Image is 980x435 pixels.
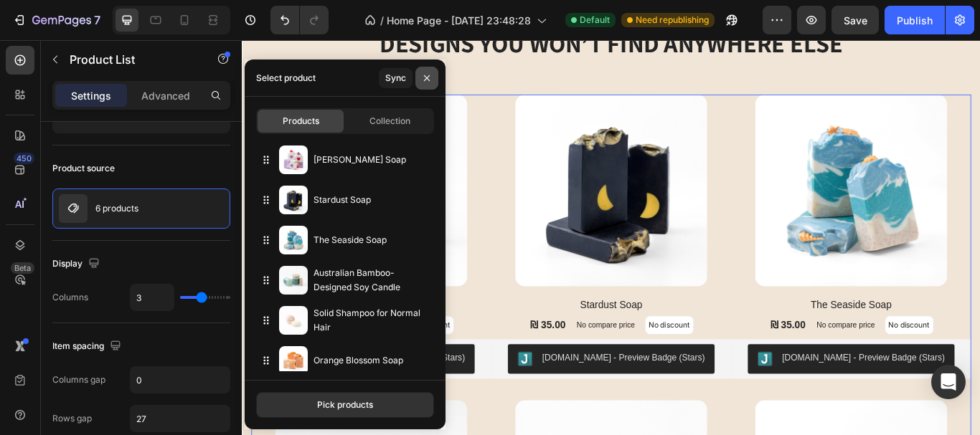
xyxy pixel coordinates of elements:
[387,13,531,28] span: Home Page - [DATE] 23:48:28
[314,193,428,207] p: Stardust Soap
[52,254,103,274] div: Display
[59,194,88,223] img: product feature img
[291,299,570,319] a: Stardust Soap
[310,355,552,389] button: Judge.me - Preview Badge (Stars)
[385,72,406,85] div: Sync
[580,14,610,27] span: Default
[70,363,260,378] div: [DOMAIN_NAME] - Preview Badge (Stars)
[71,88,111,103] p: Settings
[131,285,174,310] input: Auto
[52,412,92,425] div: Rows gap
[350,363,540,378] div: [DOMAIN_NAME] - Preview Badge (Stars)
[590,355,831,389] button: Judge.me - Preview Badge (Stars)
[931,365,966,399] div: Open Intercom Messenger
[317,398,373,411] div: Pick products
[283,115,319,128] span: Products
[52,291,88,304] div: Columns
[598,64,822,287] a: The Seaside Soap
[14,153,34,164] div: 450
[110,328,179,337] p: No compare price
[70,51,192,68] p: Product List
[52,337,124,356] div: Item spacing
[279,266,308,295] img: collections
[29,44,83,57] div: Product List
[601,363,618,381] img: Judgeme.png
[242,40,980,435] iframe: Design area
[630,363,820,378] div: [DOMAIN_NAME] - Preview Badge (Stars)
[39,64,263,287] a: Lovey Dovey Soap
[379,68,413,88] button: Sync
[94,11,100,29] p: 7
[42,363,59,381] img: Judgeme.png
[256,72,316,85] div: Select product
[11,299,291,319] a: [PERSON_NAME] Soap
[11,262,34,274] div: Beta
[6,6,107,34] button: 7
[614,322,658,343] div: ₪ 35.00
[897,13,933,28] div: Publish
[636,14,709,27] span: Need republishing
[754,326,802,339] p: No discount
[141,88,190,103] p: Advanced
[270,6,329,34] div: Undo/Redo
[279,226,308,254] img: collections
[314,233,428,247] p: The Seaside Soap
[844,14,867,27] span: Save
[390,328,458,337] p: No compare price
[314,353,428,368] p: Orange Blossom Soap
[369,115,410,128] span: Collection
[334,322,378,343] div: ₪ 35.00
[314,266,428,295] p: Australian Bamboo-Designed Soy Candle
[670,328,738,337] p: No compare price
[314,153,428,167] p: [PERSON_NAME] Soap
[319,64,542,287] a: Stardust Soap
[131,367,230,393] input: Auto
[279,186,308,214] img: collections
[30,355,272,389] button: Judge.me - Preview Badge (Stars)
[52,373,105,386] div: Columns gap
[831,6,879,34] button: Save
[95,204,138,214] p: 6 products
[279,306,308,335] img: collections
[885,6,945,34] button: Publish
[279,145,308,174] img: collections
[321,363,339,381] img: Judgeme.png
[131,406,230,431] input: Auto
[314,306,428,335] p: Solid Shampoo for Normal Hair
[194,326,242,339] p: No discount
[279,346,308,375] img: collections
[52,162,115,175] div: Product source
[570,299,850,319] a: The Seaside Soap
[474,326,522,339] p: No discount
[256,392,434,418] button: Pick products
[55,322,98,343] div: ₪ 35.00
[380,13,384,28] span: /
